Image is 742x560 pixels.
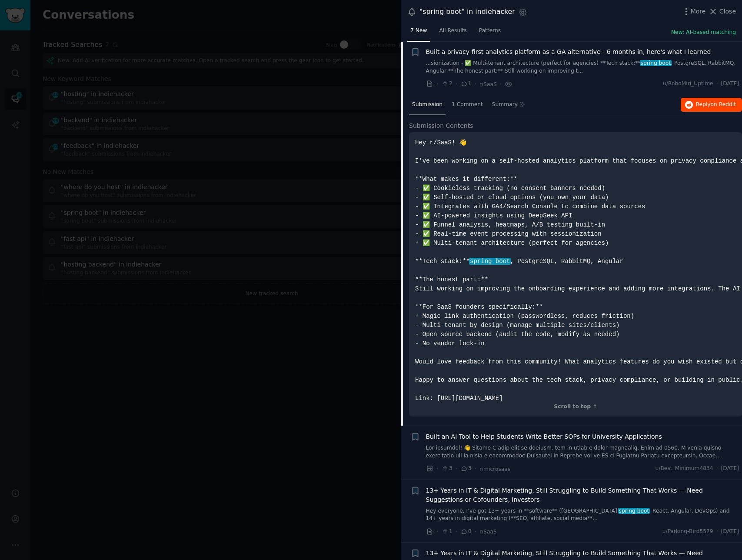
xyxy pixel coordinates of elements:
[456,527,457,536] span: ·
[716,465,718,473] span: ·
[426,47,711,57] a: Built a privacy-first analytics platform as a GA alternative - 6 months in, here's what I learned
[441,465,452,473] span: 3
[716,80,718,88] span: ·
[415,403,736,411] div: Scroll to top ↑
[456,80,457,89] span: ·
[426,432,662,441] a: Built an AI Tool to Help Students Write Better SOPs for University Applications
[436,527,438,536] span: ·
[410,27,427,35] span: 7 New
[419,7,515,17] div: "spring boot" in indiehacker
[436,80,438,89] span: ·
[671,29,736,37] button: New: AI-based matching
[436,24,469,42] a: All Results
[721,465,739,473] span: [DATE]
[460,528,471,536] span: 0
[426,60,739,75] a: ...sionization - ✅ Multi-tenant architecture (perfect for agencies) **Tech stack:**spring boot, P...
[716,528,718,536] span: ·
[469,258,511,265] span: spring boot
[500,80,502,89] span: ·
[441,80,452,88] span: 2
[711,101,736,107] span: on Reddit
[681,98,742,112] button: Replyon Reddit
[721,80,739,88] span: [DATE]
[479,81,497,87] span: r/SaaS
[663,80,713,88] span: u/RoboMiri_Uptime
[426,486,739,504] a: 13+ Years in IT & Digital Marketing, Still Struggling to Build Something That Works — Need Sugges...
[436,464,438,473] span: ·
[476,24,504,42] a: Patterns
[492,101,518,109] span: Summary
[662,528,713,536] span: u/Parking-Bird5579
[479,529,497,535] span: r/SaaS
[452,101,483,109] span: 1 Comment
[441,528,452,536] span: 1
[682,7,706,16] button: More
[439,27,466,35] span: All Results
[426,444,739,460] a: Lor ipsumdol! 👋 Sitame C adip elit se doeiusm, tem in utlab e dolor magnaaliq. Enim ad 0560, M ve...
[655,465,713,473] span: u/Best_Minimum4834
[618,508,650,514] span: spring boot
[475,527,476,536] span: ·
[475,464,476,473] span: ·
[409,121,473,130] span: Submission Contents
[709,7,736,16] button: Close
[719,7,736,16] span: Close
[696,101,736,109] span: Reply
[479,466,510,472] span: r/microsaas
[460,80,471,88] span: 1
[407,24,430,42] a: 7 New
[640,60,672,66] span: spring boot
[691,7,706,16] span: More
[479,27,501,35] span: Patterns
[475,80,476,89] span: ·
[456,464,457,473] span: ·
[426,507,739,523] a: Hey everyone, I’ve got 13+ years in **software** ([GEOGRAPHIC_DATA],spring boot, React, Angular, ...
[460,465,471,473] span: 3
[721,528,739,536] span: [DATE]
[412,101,443,109] span: Submission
